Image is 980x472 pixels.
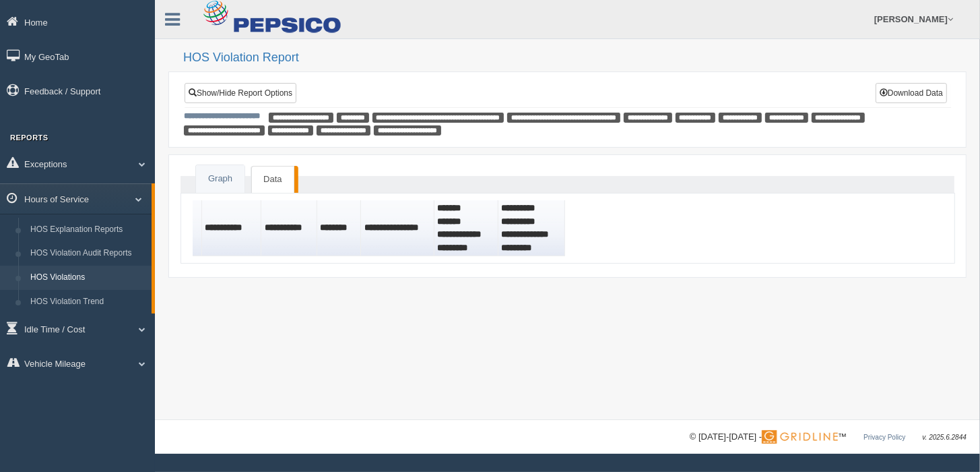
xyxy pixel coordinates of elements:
[185,83,296,103] a: Show/Hide Report Options
[24,290,152,314] a: HOS Violation Trend
[923,434,967,441] span: v. 2025.6.2844
[762,430,838,444] img: Gridline
[24,241,152,266] a: HOS Violation Audit Reports
[863,434,905,441] a: Privacy Policy
[24,266,152,290] a: HOS Violations
[183,51,967,65] h2: HOS Violation Report
[251,166,294,193] a: Data
[876,83,947,103] button: Download Data
[196,165,244,193] a: Graph
[690,430,967,444] div: © [DATE]-[DATE] - ™
[24,218,152,242] a: HOS Explanation Reports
